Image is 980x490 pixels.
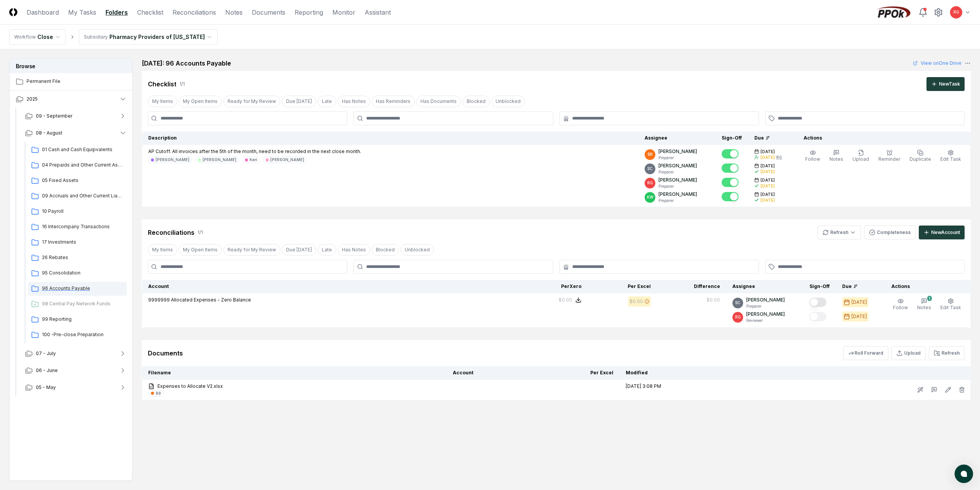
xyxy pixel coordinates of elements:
button: Unblocked [491,96,525,107]
span: RG [735,314,741,320]
button: atlas-launcher [955,465,973,483]
span: 2025 [27,96,38,103]
span: [DATE] [761,163,775,169]
p: Preparer [746,303,785,309]
div: [DATE] [761,183,775,189]
button: 08 - August [19,125,133,141]
button: Late [318,244,336,256]
span: 95 Consolidation [42,269,124,276]
span: Edit Task [940,156,961,162]
a: Notes [225,8,243,17]
div: Actions [797,135,965,141]
span: 17 Investments [42,239,124,246]
a: My Tasks [68,8,96,17]
button: 05 - May [19,379,133,396]
div: Checklist [148,79,176,89]
button: Refresh [929,346,965,360]
button: Due Today [282,244,316,256]
p: Preparer [658,184,697,189]
span: Edit Task [940,305,961,310]
th: Per Excel [550,366,620,380]
span: RG [647,180,653,186]
div: Account [148,283,513,290]
div: $0.00 [707,296,720,303]
button: 06 - June [19,362,133,379]
button: Ready for My Review [223,244,280,256]
span: 96 Accounts Payable [42,285,124,292]
a: Reconciliations [173,8,216,17]
p: Preparer [658,155,697,161]
div: [DATE] [761,155,775,160]
div: Due [842,283,873,290]
span: 05 Fixed Assets [42,177,124,184]
p: Preparer [658,198,697,204]
a: Expenses to Allocate V2.xlsx [148,383,441,390]
a: Folders [106,8,128,17]
a: 99 [148,390,164,396]
span: 98 Central Pay Network Funds [42,300,124,307]
div: 1 [927,296,932,301]
span: Reminder [878,156,900,162]
a: 09 Accruals and Other Current Liabilities [28,189,127,203]
th: Account [447,366,550,380]
th: Difference [657,280,726,293]
span: KW [647,194,653,200]
div: [PERSON_NAME] [270,157,304,163]
a: 99 Reporting [28,313,127,327]
span: 99 Reporting [42,316,124,323]
span: Permanent File [27,78,127,85]
button: My Items [148,96,177,107]
span: Allocated Expenses - Zero Balance [171,297,251,303]
h2: [DATE]: 96 Accounts Payable [142,59,231,68]
span: Notes [917,305,931,310]
div: Subsidiary [84,34,108,40]
button: Has Documents [416,96,461,107]
div: [DATE] [761,197,775,203]
a: Monitor [332,8,355,17]
button: Has Notes [338,96,370,107]
a: 100 -Pre-close Preparation [28,328,127,342]
a: 05 Fixed Assets [28,174,127,188]
p: [PERSON_NAME] [658,177,697,184]
p: AP Cutoff. All invoices after the 5th of the month, need to be recorded in the next close month. [148,148,361,155]
a: 98 Central Pay Network Funds [28,297,127,311]
button: Mark complete [722,149,739,158]
a: 17 Investments [28,236,127,249]
button: Mark complete [722,163,739,173]
button: Notes [828,148,845,164]
a: Checklist [137,8,163,17]
span: 04 Prepaids and Other Current Assets [42,162,124,168]
p: [PERSON_NAME] [658,148,697,155]
button: Late [318,96,336,107]
button: Has Reminders [372,96,415,107]
button: Completeness [864,226,916,239]
span: 01 Cash and Cash Equipvalents [42,146,124,153]
button: Mark complete [809,298,826,307]
span: [DATE] [761,192,775,197]
span: Upload [853,156,869,162]
span: Follow [893,305,908,310]
button: Blocked [462,96,490,107]
div: RG [776,155,782,160]
a: View onOne Drive [913,60,962,67]
div: Keri [250,157,257,163]
div: 08 - August [19,141,133,345]
button: Follow [891,296,910,313]
div: 99 [156,391,161,396]
button: Duplicate [908,148,933,164]
div: [DATE] [851,299,867,306]
div: $0.00 [630,298,643,305]
th: Assignee [638,131,715,145]
button: Reminder [877,148,902,164]
div: Actions [885,283,965,290]
button: Edit Task [939,148,963,164]
nav: breadcrumb [9,29,218,45]
div: Due [754,135,785,141]
button: Blocked [372,244,399,256]
a: 96 Accounts Payable [28,282,127,296]
button: Roll Forward [843,346,888,360]
div: [PERSON_NAME] [203,157,236,163]
span: 9999999 [148,297,170,303]
p: Reviewer [746,318,785,323]
span: SC [735,300,740,306]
